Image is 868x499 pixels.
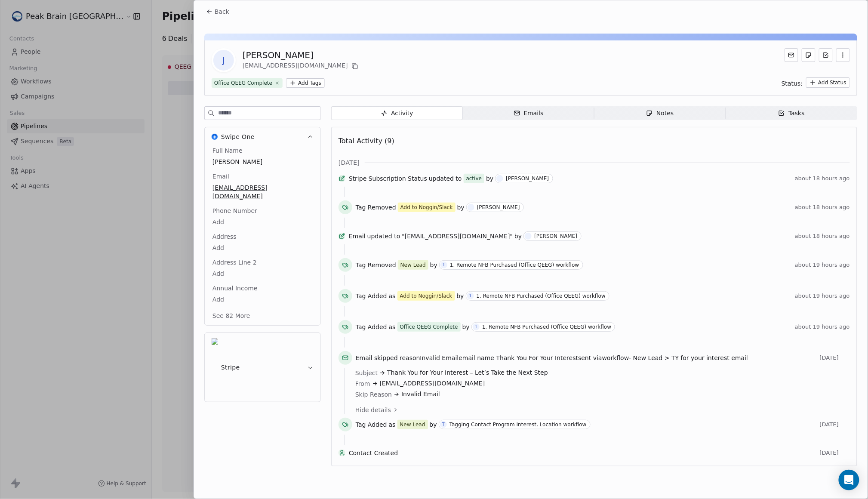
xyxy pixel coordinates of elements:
img: Swipe One [212,134,218,140]
div: 1 [443,262,445,268]
span: Tag Added [356,420,387,429]
span: reason email name sent via workflow - [356,354,748,362]
span: Add [212,295,313,304]
img: Stripe [212,338,218,397]
div: [PERSON_NAME] [506,176,549,182]
button: StripeStripe [205,333,320,402]
div: Tagging Contact Program Interest, Location workflow [449,422,587,428]
span: about 18 hours ago [795,204,850,211]
span: Email [211,172,231,181]
div: Notes [646,109,674,118]
span: Back [215,7,229,16]
div: T [442,421,445,428]
span: [EMAIL_ADDRESS][DOMAIN_NAME] [212,183,313,200]
span: about 19 hours ago [795,323,850,330]
span: Tag Removed [356,261,396,269]
span: [DATE] [339,158,360,167]
span: by [486,174,493,183]
span: New Lead > TY for your interest email [633,354,748,361]
div: Office QEEG Complete [400,323,458,331]
span: Tag Added [356,323,387,331]
div: 1. Remote NFB Purchased (Office QEEG) workflow [450,262,579,268]
span: Stripe [221,363,240,372]
span: Full Name [211,146,244,155]
span: as [389,323,396,331]
span: Total Activity (9) [339,137,394,145]
div: 1 [469,293,471,299]
div: Emails [514,109,544,118]
span: Invalid Email [420,354,459,361]
div: Swipe OneSwipe One [205,146,320,325]
span: Add [212,218,313,226]
span: Swipe One [221,132,255,141]
span: Tag Added [356,292,387,300]
span: by [462,323,470,331]
span: [DATE] [820,354,850,361]
span: Address [211,232,238,241]
span: Tag Removed [356,203,396,212]
span: about 19 hours ago [795,262,850,268]
span: Hide details [355,406,391,414]
button: Add Tags [286,78,325,88]
span: Stripe Subscription Status [349,174,427,183]
span: updated to [367,232,400,240]
div: New Lead [400,261,426,269]
div: Open Intercom Messenger [839,470,859,490]
button: Back [201,4,234,19]
span: about 18 hours ago [795,175,850,182]
div: [EMAIL_ADDRESS][DOMAIN_NAME] [243,61,360,71]
span: by [430,261,437,269]
div: Add to Noggin/Slack [400,203,453,211]
span: about 18 hours ago [795,233,850,240]
span: by [457,203,465,212]
span: Phone Number [211,206,259,215]
span: Add [212,243,313,252]
div: Tasks [778,109,805,118]
span: Annual Income [211,284,259,293]
span: by [430,420,437,429]
span: [PERSON_NAME] [212,157,313,166]
span: by [514,232,522,240]
a: Hide details [355,406,844,414]
div: active [466,174,482,183]
span: Email skipped [356,354,398,361]
span: Address Line 2 [211,258,259,267]
button: See 82 More [207,308,255,323]
span: as [389,292,396,300]
div: New Lead [400,421,425,428]
div: Add to Noggin/Slack [400,292,452,300]
div: Office QEEG Complete [214,79,272,87]
div: 1. Remote NFB Purchased (Office QEEG) workflow [477,293,606,299]
div: [PERSON_NAME] [477,204,520,210]
div: [PERSON_NAME] [534,233,577,239]
span: as [389,420,396,429]
span: J [213,50,234,71]
span: Skip Reason [355,390,392,399]
span: [EMAIL_ADDRESS][DOMAIN_NAME] [380,379,485,388]
div: 1. Remote NFB Purchased (Office QEEG) workflow [482,324,611,330]
span: "[EMAIL_ADDRESS][DOMAIN_NAME]" [402,232,513,240]
span: by [457,292,464,300]
span: Invalid Email [401,390,440,399]
span: [DATE] [820,421,850,428]
span: Email [349,232,366,240]
span: Subject [355,369,378,377]
span: Contact Created [349,449,816,457]
span: Thank You For Your Interest [496,354,579,361]
button: Swipe OneSwipe One [205,127,320,146]
span: [DATE] [820,450,850,456]
div: [PERSON_NAME] [243,49,360,61]
span: updated to [429,174,462,183]
span: Add [212,269,313,278]
span: Status: [782,79,803,88]
span: Thank You for Your Interest – Let’s Take the Next Step [387,368,548,377]
span: about 19 hours ago [795,293,850,299]
div: 1 [475,323,477,330]
button: Add Status [806,77,850,88]
span: From [355,379,370,388]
